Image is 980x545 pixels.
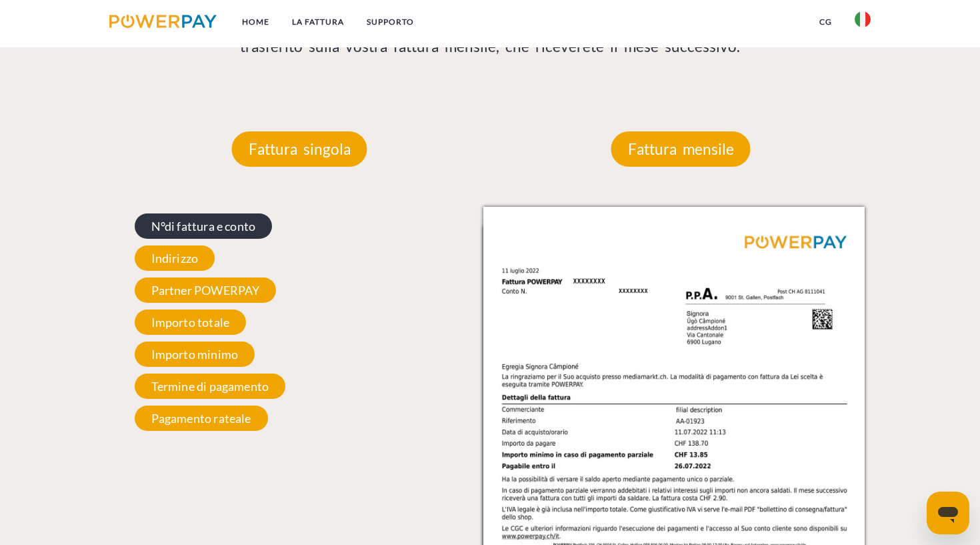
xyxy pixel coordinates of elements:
span: Importo minimo [135,342,255,367]
a: LA FATTURA [281,10,355,34]
a: Home [231,10,281,34]
span: Pagamento rateale [135,406,268,431]
span: Importo totale [135,310,247,335]
p: Fattura singola [232,131,367,167]
img: logo-powerpay.svg [109,15,217,28]
a: Supporto [355,10,425,34]
span: Termine di pagamento [135,374,286,399]
a: CG [808,10,843,34]
span: Partner POWERPAY [135,278,277,303]
span: N°di fattura e conto [135,213,273,239]
iframe: Pulsante per aprire la finestra di messaggistica [927,492,969,534]
span: Indirizzo [135,245,215,271]
p: Fattura mensile [611,131,751,167]
img: it [855,11,871,27]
